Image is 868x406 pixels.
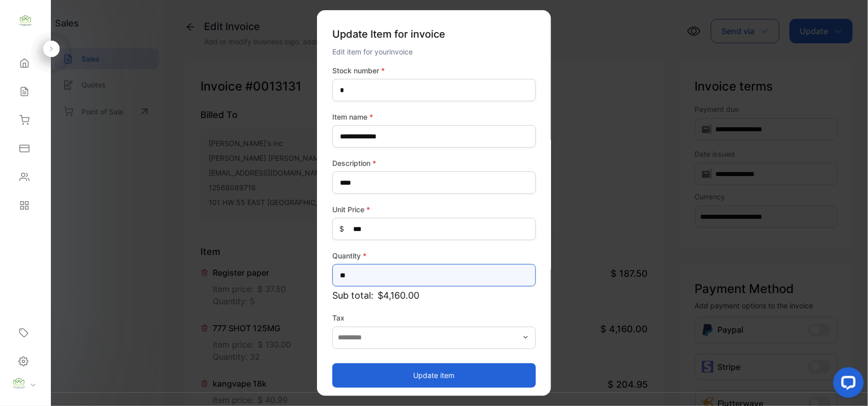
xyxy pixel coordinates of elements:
[18,13,33,28] img: logo
[332,250,536,261] label: Quantity
[332,204,536,215] label: Unit Price
[332,158,536,168] label: Description
[332,47,413,56] span: Edit item for your invoice
[332,363,536,387] button: Update item
[332,22,536,46] p: Update Item for invoice
[378,288,419,302] span: $4,160.00
[332,312,536,323] label: Tax
[332,111,536,122] label: Item name
[332,288,536,302] p: Sub total:
[11,376,26,391] img: profile
[339,223,344,234] span: $
[825,363,868,406] iframe: LiveChat chat widget
[332,65,536,76] label: Stock number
